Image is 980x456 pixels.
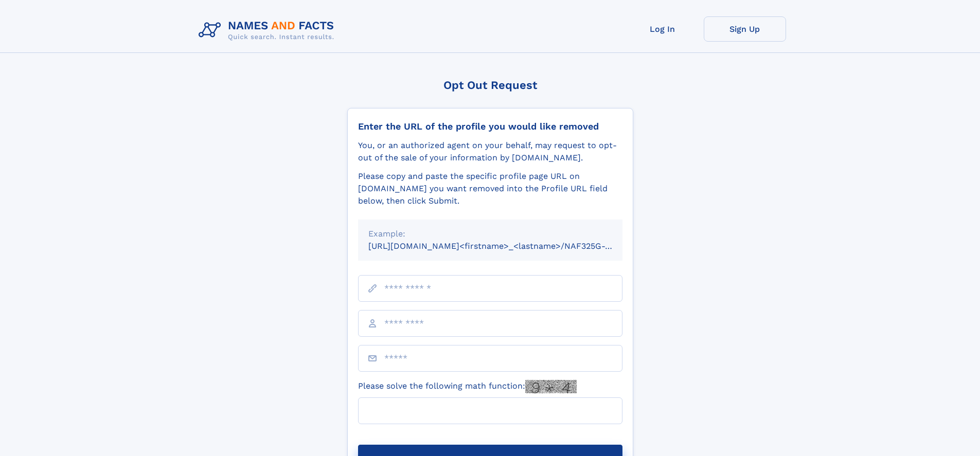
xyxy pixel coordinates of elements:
[368,241,642,251] small: [URL][DOMAIN_NAME]<firstname>_<lastname>/NAF325G-xxxxxxxx
[358,121,622,132] div: Enter the URL of the profile you would like removed
[704,16,786,42] a: Sign Up
[358,170,622,207] div: Please copy and paste the specific profile page URL on [DOMAIN_NAME] you want removed into the Pr...
[194,16,343,44] img: Logo Names and Facts
[368,228,612,240] div: Example:
[347,79,633,92] div: Opt Out Request
[358,380,577,393] label: Please solve the following math function:
[358,139,622,164] div: You, or an authorized agent on your behalf, may request to opt-out of the sale of your informatio...
[621,16,704,42] a: Log In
